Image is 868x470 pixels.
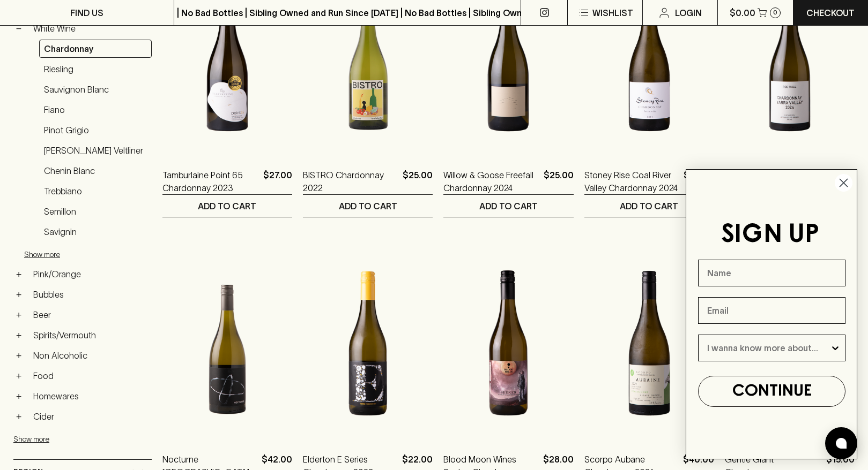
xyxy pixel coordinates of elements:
[698,297,845,324] input: Email
[13,289,24,300] button: +
[13,330,24,340] button: +
[584,169,679,194] a: Stoney Rise Coal River Valley Chardonnay 2024
[39,121,152,139] a: Pinot Grigio
[28,407,152,426] a: Cider
[13,370,24,381] button: +
[13,350,24,361] button: +
[28,306,152,324] a: Beer
[24,243,165,265] button: Show more
[28,19,152,37] a: White Wine
[39,141,152,160] a: [PERSON_NAME] Veltliner
[28,326,152,344] a: Spirits/Vermouth
[39,80,152,98] a: Sauvignon Blanc
[13,309,24,320] button: +
[39,101,152,119] a: Fiano
[443,195,573,217] button: ADD TO CART
[698,376,845,407] button: CONTINUE
[721,223,819,247] span: SIGN UP
[403,169,433,194] p: $25.00
[592,6,633,19] p: Wishlist
[39,182,152,200] a: Trebbiano
[339,200,397,213] p: ADD TO CART
[28,346,152,365] a: Non Alcoholic
[162,249,292,437] img: Nocturne Treeton Sub Region Chardonnay 2024
[162,195,292,217] button: ADD TO CART
[28,285,152,304] a: Bubbles
[162,169,259,194] a: Tamburlaine Point 65 Chardonnay 2023
[830,335,841,361] button: Show Options
[836,438,847,449] img: bubble-icon
[70,6,103,19] p: FIND US
[39,60,152,78] a: Riesling
[39,40,152,58] a: Chardonnay
[13,23,24,34] button: −
[698,260,845,286] input: Name
[675,6,702,19] p: Login
[303,169,398,194] a: BISTRO Chardonnay 2022
[544,169,574,194] p: $25.00
[28,265,152,283] a: Pink/Orange
[730,6,755,19] p: $0.00
[443,249,573,437] img: Blood Moon Wines Seeker Chardonnay 2024
[773,10,777,16] p: 0
[479,200,538,213] p: ADD TO CART
[707,335,830,361] input: I wanna know more about...
[303,195,433,217] button: ADD TO CART
[584,249,714,437] img: Scorpo Aubane Chardonnay 2024
[834,173,853,192] button: Close dialog
[13,428,154,450] button: Show more
[13,411,24,422] button: +
[675,158,868,470] div: FLYOUT Form
[28,367,152,385] a: Food
[198,200,256,213] p: ADD TO CART
[443,169,539,194] a: Willow & Goose Freefall Chardonnay 2024
[39,223,152,241] a: Savignin
[28,387,152,405] a: Homewares
[303,249,433,437] img: Elderton E Series Chardonnay 2023
[806,6,855,19] p: Checkout
[39,162,152,180] a: Chenin Blanc
[620,200,678,213] p: ADD TO CART
[263,169,292,194] p: $27.00
[13,269,24,279] button: +
[13,391,24,401] button: +
[584,195,714,217] button: ADD TO CART
[39,202,152,221] a: Semillon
